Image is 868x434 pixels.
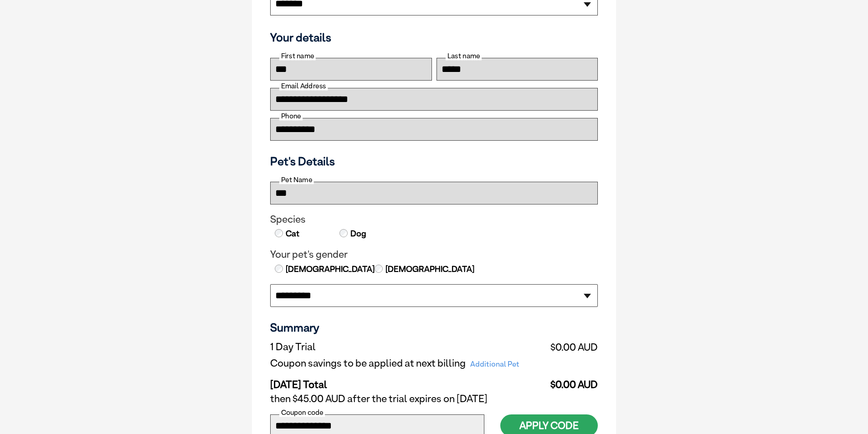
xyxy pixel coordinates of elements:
[279,112,303,120] label: Phone
[270,31,598,44] h3: Your details
[544,339,598,355] td: $0.00 AUD
[279,52,316,60] label: First name
[466,358,524,371] span: Additional Pet
[279,408,325,417] label: Coupon code
[270,355,544,372] td: Coupon savings to be applied at next billing
[270,372,544,391] td: [DATE] Total
[270,214,598,225] legend: Species
[270,339,544,355] td: 1 Day Trial
[267,154,601,168] h3: Pet's Details
[270,321,598,334] h3: Summary
[544,372,598,391] td: $0.00 AUD
[270,249,598,260] legend: Your pet's gender
[446,52,482,60] label: Last name
[270,391,598,407] td: then $45.00 AUD after the trial expires on [DATE]
[279,82,328,90] label: Email Address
